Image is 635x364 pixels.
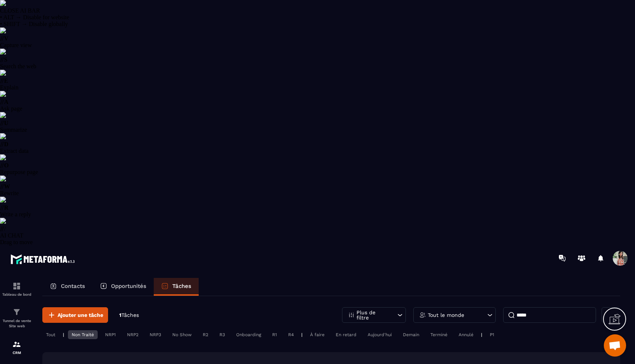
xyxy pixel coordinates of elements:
p: Opportunités [111,283,146,289]
div: No Show [169,330,195,339]
div: Annulé [455,330,477,339]
img: logo [10,252,77,266]
div: NRP2 [123,330,142,339]
p: Tout le monde [428,312,464,318]
button: Ajouter une tâche [42,307,108,323]
div: R2 [199,330,212,339]
div: Demain [399,330,423,339]
div: NRP1 [101,330,120,339]
div: Onboarding [232,330,265,339]
div: R4 [284,330,297,339]
a: formationformationTunnel de vente Site web [2,302,32,334]
p: CRM [2,351,32,355]
div: Tout [42,330,59,339]
img: formation [12,340,21,349]
a: Tâches [154,278,199,296]
p: | [301,332,303,337]
a: formationformationCRM [2,334,32,360]
span: Tâches [121,312,139,318]
p: Contacts [61,283,85,289]
a: formationformationTableau de bord [2,276,32,302]
span: Ajouter une tâche [58,311,103,319]
p: | [481,332,482,337]
div: En retard [332,330,360,339]
div: NRP3 [146,330,165,339]
div: P1 [486,330,498,339]
div: R3 [216,330,229,339]
p: 1 [119,312,139,319]
div: Non Traité [68,330,98,339]
div: R1 [268,330,281,339]
img: formation [12,282,21,291]
div: Aujourd'hui [364,330,395,339]
div: Ouvrir le chat [604,334,626,357]
p: | [63,332,64,337]
p: Plus de filtre [356,310,389,320]
p: Tâches [172,283,191,289]
div: Terminé [427,330,451,339]
a: Contacts [42,278,92,296]
a: Opportunités [92,278,154,296]
div: À faire [306,330,328,339]
p: Tunnel de vente Site web [2,318,32,329]
p: Tableau de bord [2,292,32,296]
img: formation [12,308,21,317]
